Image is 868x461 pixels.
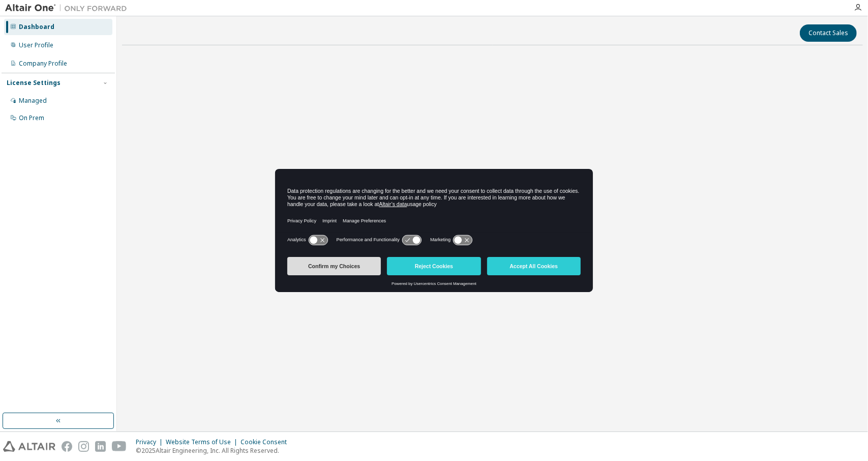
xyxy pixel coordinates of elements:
img: linkedin.svg [95,441,106,452]
div: Dashboard [19,23,54,31]
img: youtube.svg [112,441,127,452]
div: Cookie Consent [241,438,293,446]
img: instagram.svg [78,441,89,452]
div: User Profile [19,41,53,49]
div: On Prem [19,114,44,122]
div: Company Profile [19,60,67,68]
div: License Settings [7,79,61,87]
div: Privacy [136,438,166,446]
img: facebook.svg [62,441,72,452]
div: Website Terms of Use [166,438,241,446]
p: © 2025 Altair Engineering, Inc. All Rights Reserved. [136,446,293,455]
button: Contact Sales [800,24,857,42]
img: altair_logo.svg [3,441,55,452]
div: Managed [19,97,47,105]
img: Altair One [5,3,132,13]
